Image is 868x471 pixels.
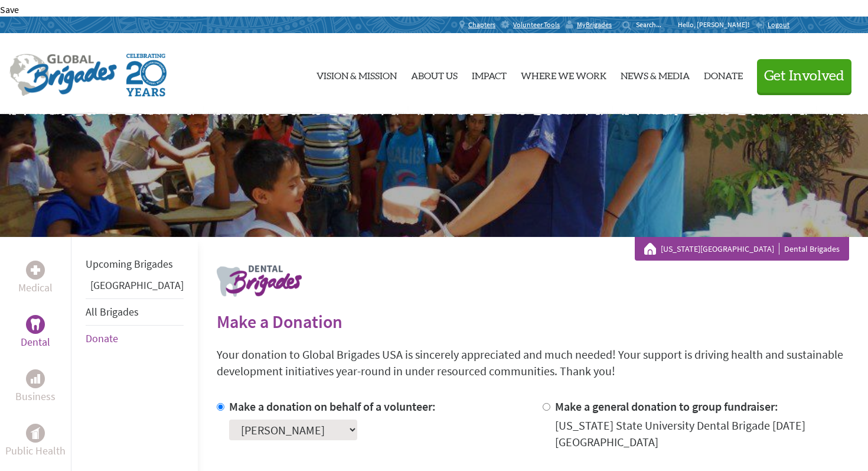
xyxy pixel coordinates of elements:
a: DentalDental [21,315,50,350]
a: MyBrigades [566,17,618,33]
a: All Brigades [86,305,139,319]
li: All Brigades [86,298,184,326]
a: Donate [86,332,118,345]
li: Donate [86,326,184,352]
img: Business [31,374,40,384]
a: [US_STATE][GEOGRAPHIC_DATA] [661,243,779,255]
p: Hello, [PERSON_NAME]! [678,20,755,30]
div: Medical [26,261,45,280]
p: Medical [18,280,53,296]
div: Dental [26,315,45,334]
a: Chapters [459,17,501,33]
li: Upcoming Brigades [86,251,184,277]
a: Impact [472,43,507,105]
img: Public Health [31,427,40,439]
div: Business [26,369,45,388]
a: MedicalMedical [18,261,53,296]
img: logo-dental.png [217,265,302,297]
span: Logout [768,20,789,29]
img: Dental [31,319,40,330]
span: MyBrigades [577,20,612,30]
a: Logout [755,20,789,30]
div: [US_STATE] State University Dental Brigade [DATE] [GEOGRAPHIC_DATA] [555,417,850,450]
a: Donate [704,43,743,105]
div: Public Health [26,424,45,443]
a: Upcoming Brigades [86,257,173,271]
label: Make a general donation to group fundraiser: [555,399,778,414]
button: Get Involved [757,59,851,93]
p: Your donation to Global Brigades USA is sincerely appreciated and much needed! Your support is dr... [217,346,849,379]
a: Where We Work [521,43,606,105]
input: Search... [636,20,670,29]
a: Public HealthPublic Health [5,424,66,459]
a: Vision & Mission [316,43,397,105]
a: About Us [411,43,458,105]
img: Global Brigades Celebrating 20 Years [126,54,167,96]
a: [GEOGRAPHIC_DATA] [90,278,184,292]
p: Public Health [5,443,66,459]
a: News & Media [621,43,690,105]
img: Medical [31,265,40,275]
img: Global Brigades Logo [9,54,117,96]
label: Make a donation on behalf of a volunteer: [229,399,436,414]
h2: Make a Donation [217,311,849,332]
span: Get Involved [764,69,844,83]
div: Dental Brigades [644,243,840,255]
a: BusinessBusiness [15,369,56,405]
span: Chapters [468,20,495,30]
a: Volunteer Tools [501,17,566,33]
span: Volunteer Tools [513,20,560,30]
p: Dental [21,334,50,350]
li: Guatemala [86,277,184,298]
p: Business [15,388,56,405]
